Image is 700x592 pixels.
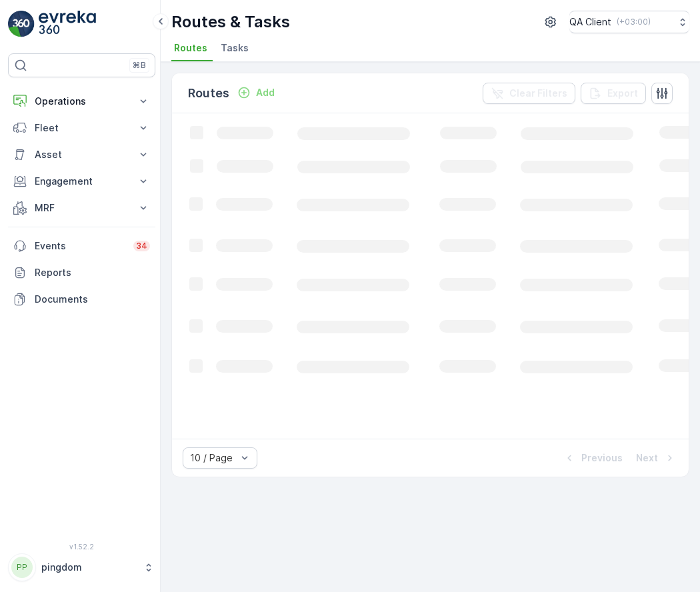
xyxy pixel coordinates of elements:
p: Previous [581,451,623,465]
p: Reports [35,266,150,279]
p: ( +03:00 ) [617,17,651,27]
button: Next [635,450,678,466]
button: Clear Filters [483,83,575,104]
button: Previous [561,450,624,466]
p: Asset [35,148,129,161]
img: logo [8,11,35,37]
p: Routes & Tasks [171,11,290,33]
p: Operations [35,95,129,108]
span: Routes [174,41,207,55]
button: Export [581,83,646,104]
p: 34 [136,241,147,251]
button: PPpingdom [8,553,155,581]
p: ⌘B [133,60,146,71]
p: Clear Filters [509,87,567,100]
p: Documents [35,293,150,306]
a: Documents [8,286,155,313]
a: Reports [8,259,155,286]
span: v 1.52.2 [8,543,155,551]
button: MRF [8,195,155,221]
p: QA Client [569,15,611,29]
p: Fleet [35,121,129,135]
img: logo_light-DOdMpM7g.png [39,11,96,37]
button: Operations [8,88,155,115]
div: PP [11,557,33,578]
p: Add [256,86,275,99]
button: Add [232,85,280,101]
p: MRF [35,201,129,215]
a: Events34 [8,233,155,259]
p: Next [636,451,658,465]
p: Engagement [35,175,129,188]
button: Fleet [8,115,155,141]
button: Asset [8,141,155,168]
p: Events [35,239,125,253]
p: Export [607,87,638,100]
button: Engagement [8,168,155,195]
button: QA Client(+03:00) [569,11,689,33]
span: Tasks [221,41,249,55]
p: pingdom [41,561,137,574]
p: Routes [188,84,229,103]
